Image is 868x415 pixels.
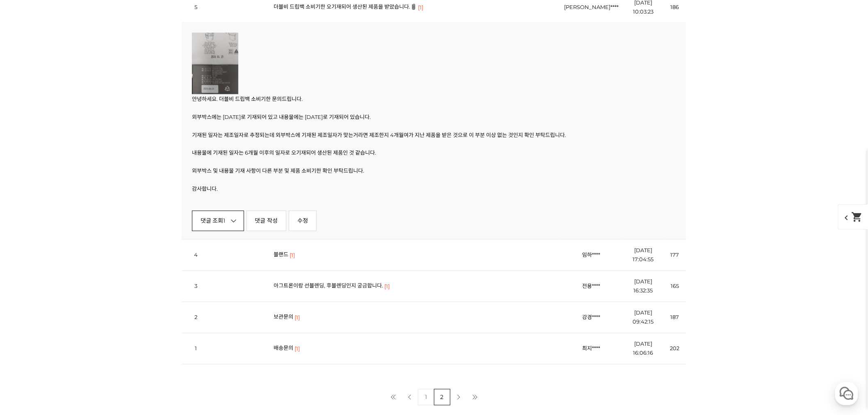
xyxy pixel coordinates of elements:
a: 첫 페이지 [385,389,402,406]
td: [DATE] 16:06:16 [623,333,664,364]
a: 이전 페이지 [402,389,418,406]
a: 댓글 작성 [247,211,287,231]
em: 1 [224,217,226,225]
span: 홈 [26,272,31,279]
td: [DATE] 17:04:55 [623,239,664,271]
a: 배송문의 [274,345,293,351]
p: 내용물에 기재된 일자는 6개월 이후의 일자로 오기재되어 생산된 제품인 것 같습니다. [192,148,676,157]
span: [1] [418,3,423,12]
img: 파일첨부 [411,4,416,10]
span: [1] [295,344,300,353]
p: 외부박스 및 내용물 기재 사항이 다른 부분 및 제품 소비기한 확인 부탁드립니다. [192,166,676,176]
a: 더블비 드립백 소비기한 오기재되어 생산된 제품을 받았습니다. [274,3,410,10]
span: 설정 [127,272,137,279]
td: 177 [664,239,686,271]
a: 1 [418,389,434,406]
td: 2 [182,302,210,333]
a: 마지막 페이지 [467,389,483,406]
a: 대화 [54,260,106,280]
p: 감사합니다. [192,185,676,194]
a: 댓글 조회1 [192,211,244,231]
span: 대화 [75,273,85,279]
a: 수정 [289,211,317,231]
td: 3 [182,271,210,302]
a: 보관문의 [274,314,293,320]
p: 기재된 일자는 제조일자로 추정되는데 외부박스에 기재된 제조일자가 맞는거라면 제조한지 4개월여가 지난 제품을 받은 것으로 이 부분 이상 없는 것인지 확인 부탁드립니다. [192,130,676,139]
a: 설정 [106,260,158,280]
a: 블랜드 [274,251,288,258]
span: [1] [290,251,295,260]
mat-icon: shopping_cart [852,211,863,223]
td: 165 [664,271,686,302]
a: 2 [434,389,450,406]
td: [DATE] 09:42:15 [623,302,664,333]
a: 아그트론이랑 선블렌딩, 후블렌딩인지 궁금합니다. [274,283,383,289]
p: 외부박스에는 [DATE]로 기재되어 있고 내용물에는 [DATE]로 기재되어 있습니다. [192,112,676,121]
p: 안녕하세요. 더블비 드립백 소비기한 문의드립니다. [192,94,676,103]
td: 1 [182,333,210,364]
span: [1] [384,282,390,291]
td: 202 [664,333,686,364]
a: 홈 [2,260,54,280]
td: 187 [664,302,686,333]
a: 다음 페이지 [450,389,467,406]
td: 4 [182,239,210,271]
td: [DATE] 16:32:35 [623,271,664,302]
span: [1] [295,313,300,322]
